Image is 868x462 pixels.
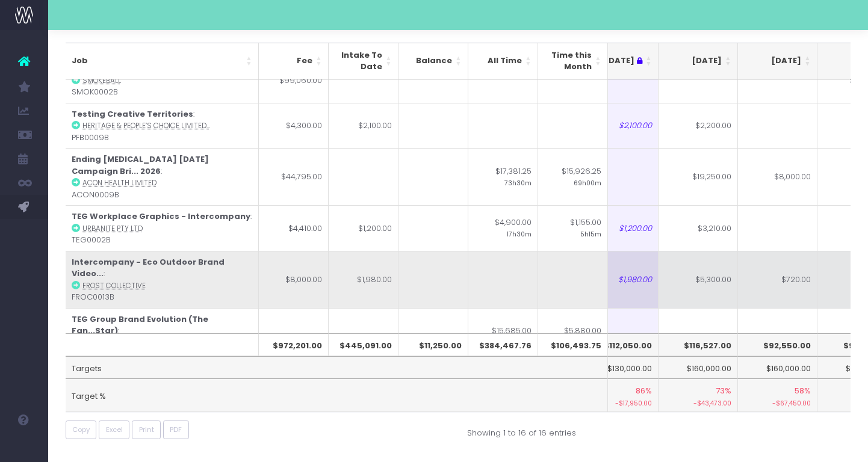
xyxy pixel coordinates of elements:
[259,251,329,308] td: $8,000.00
[468,205,538,251] td: $4,900.00
[139,425,154,435] span: Print
[398,333,468,356] th: $11,250.00
[82,224,143,233] abbr: Urbanite Pty Ltd
[329,333,398,356] th: $445,091.00
[716,385,731,397] span: 73%
[795,385,811,397] span: 58%
[66,103,259,149] td: : PFB0009B
[579,356,659,379] td: $130,000.00
[538,43,608,79] th: Time this Month: activate to sort column ascending
[659,251,738,308] td: $5,300.00
[398,308,468,365] td: $9,320.00
[259,333,329,356] th: $972,201.00
[744,397,811,408] small: -$67,450.00
[329,43,398,79] th: Intake To Date: activate to sort column ascending
[82,281,146,291] abbr: Frost Collective
[66,356,608,379] td: Targets
[259,43,329,79] th: Fee: activate to sort column ascending
[468,43,538,79] th: All Time: activate to sort column ascending
[579,251,659,308] td: $1,980.00
[738,333,817,356] th: $92,550.00
[504,177,532,188] small: 73h30m
[659,205,738,251] td: $3,210.00
[398,43,468,79] th: Balance: activate to sort column ascending
[738,251,817,308] td: $720.00
[636,385,652,397] span: 86%
[659,103,738,149] td: $2,200.00
[329,103,398,149] td: $2,100.00
[585,397,652,408] small: -$17,950.00
[259,103,329,149] td: $4,300.00
[738,356,817,379] td: $160,000.00
[665,397,731,408] small: -$43,473.00
[329,251,398,308] td: $1,980.00
[259,308,329,365] td: $18,420.00
[538,205,608,251] td: $1,155.00
[72,211,250,222] strong: TEG Workplace Graphics - Intercompany
[468,333,538,356] th: $384,467.76
[72,425,90,435] span: Copy
[507,228,532,239] small: 17h30m
[579,205,659,251] td: $1,200.00
[468,308,538,365] td: $15,685.00
[259,148,329,205] td: $44,795.00
[66,251,259,308] td: : FROC0013B
[659,356,738,379] td: $160,000.00
[170,425,182,435] span: PDF
[259,57,329,103] td: $99,060.00
[132,420,161,439] button: Print
[659,308,738,365] td: $9,100.00
[659,43,738,79] th: Sep 25: activate to sort column ascending
[659,148,738,205] td: $19,250.00
[579,103,659,149] td: $2,100.00
[538,148,608,205] td: $15,926.25
[468,148,538,205] td: $17,381.25
[579,43,659,79] th: Aug 25 : activate to sort column ascending
[66,43,259,79] th: Job: activate to sort column ascending
[82,121,210,131] abbr: Heritage & People’s Choice Limited
[99,420,129,439] button: Excel
[66,205,259,251] td: : TEG0002B
[72,313,208,337] strong: TEG Group Brand Evolution (The Fan...Star)
[66,420,97,439] button: Copy
[163,420,189,439] button: PDF
[106,425,123,435] span: Excel
[72,108,193,120] strong: Testing Creative Territories
[72,153,209,177] strong: Ending [MEDICAL_DATA] [DATE] Campaign Bri... 2026
[15,438,33,456] img: images/default_profile_image.png
[259,205,329,251] td: $4,410.00
[538,333,608,356] th: $106,493.75
[66,378,608,412] td: Target %
[579,333,659,356] th: $112,050.00
[82,178,157,188] abbr: ACON Health Limited
[72,256,225,280] strong: Intercompany - Eco Outdoor Brand Video...
[82,76,121,85] abbr: Smokeball
[538,308,608,365] td: $5,880.00
[738,43,817,79] th: Oct 25: activate to sort column ascending
[66,308,259,365] td: : TEG00004
[738,148,817,205] td: $8,000.00
[66,148,259,205] td: : ACON0009B
[574,177,601,188] small: 69h00m
[467,420,576,439] div: Showing 1 to 16 of 16 entries
[66,57,259,103] td: : SMOK0002B
[659,333,738,356] th: $116,527.00
[329,205,398,251] td: $1,200.00
[580,228,601,239] small: 5h15m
